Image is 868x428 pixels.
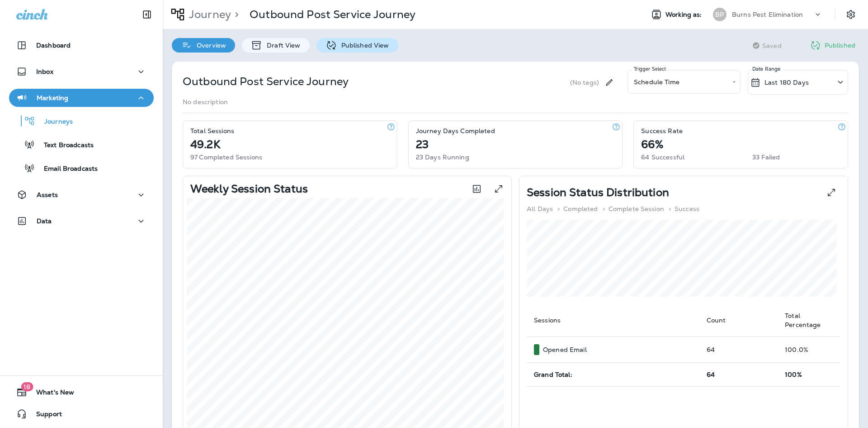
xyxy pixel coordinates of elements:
[641,127,683,135] p: Success Rate
[752,65,782,72] p: Date Range
[27,389,74,399] span: What's New
[527,304,699,337] th: Sessions
[699,304,778,337] th: Count
[9,383,154,401] button: 18What's New
[843,6,859,23] button: Settings
[250,8,415,21] p: Outbound Post Service Journey
[416,154,469,161] p: 23 Days Running
[570,79,599,86] p: (No tags)
[21,382,33,391] span: 18
[192,42,226,49] p: Overview
[778,304,840,337] th: Total Percentage
[609,205,664,212] p: Complete Session
[9,212,154,230] button: Data
[641,154,684,161] p: 64 Successful
[37,217,52,225] p: Data
[27,410,62,421] span: Support
[634,66,666,72] label: Trigger Select
[9,135,154,154] button: Text Broadcasts
[416,141,429,148] p: 23
[9,159,154,178] button: Email Broadcasts
[707,370,715,379] span: 64
[231,8,239,21] p: >
[416,127,495,135] p: Journey Days Completed
[467,180,486,198] button: Toggle between session count and session percentage
[665,11,704,19] span: Working as:
[713,8,726,21] div: BP
[134,5,160,24] button: Collapse Sidebar
[9,111,154,130] button: Journeys
[35,118,73,126] p: Journeys
[603,205,605,212] p: >
[37,191,58,198] p: Assets
[262,42,300,49] p: Draft View
[490,180,508,198] button: View graph expanded to full screen
[190,141,220,148] p: 49.2K
[669,205,671,212] p: >
[752,154,780,161] p: 33 Failed
[527,189,669,196] p: Session Status Distribution
[9,36,154,54] button: Dashboard
[778,337,840,363] td: 100.0 %
[190,185,308,192] p: Weekly Session Status
[822,183,840,202] button: View Pie expanded to full screen
[557,205,560,212] p: >
[825,42,855,49] p: Published
[36,68,53,75] p: Inbox
[190,154,262,161] p: 97 Completed Sessions
[675,205,699,212] p: Success
[563,205,598,212] p: Completed
[699,337,778,363] td: 64
[732,11,803,18] p: Burns Pest Elimination
[534,370,572,379] span: Grand Total:
[9,186,154,204] button: Assets
[37,94,68,101] p: Marketing
[35,141,94,150] p: Text Broadcasts
[183,74,349,89] p: Outbound Post Service Journey
[627,70,741,94] div: Schedule Time
[9,405,154,423] button: Support
[601,70,618,95] div: Edit
[527,205,553,212] p: All Days
[9,63,154,81] button: Inbox
[762,42,782,49] span: Saved
[35,165,98,173] p: Email Broadcasts
[764,79,809,86] p: Last 180 Days
[543,346,587,353] p: Opened Email
[36,42,71,49] p: Dashboard
[185,8,231,21] p: Journey
[785,370,802,379] span: 100%
[190,127,234,135] p: Total Sessions
[337,42,389,49] p: Published View
[9,89,154,107] button: Marketing
[641,141,663,148] p: 66%
[183,98,228,106] p: No description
